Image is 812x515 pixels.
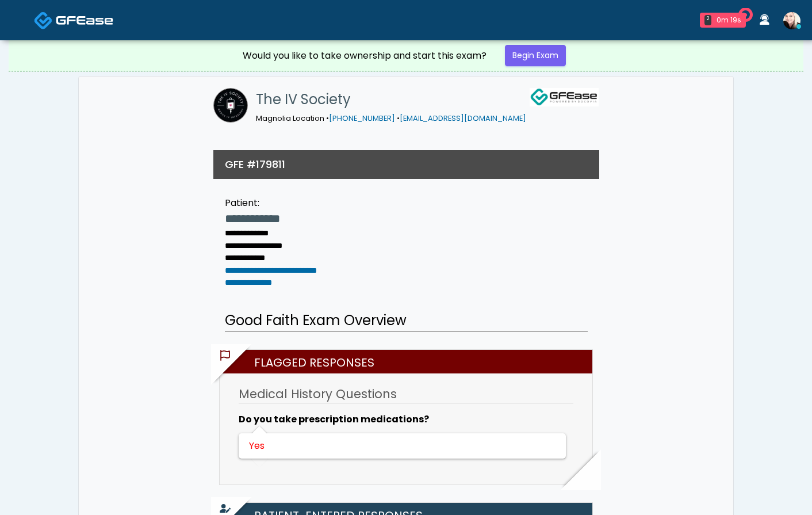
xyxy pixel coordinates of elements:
a: [PHONE_NUMBER] [329,113,395,123]
h2: Flagged Responses [225,350,592,373]
img: GFEase Logo [530,88,599,106]
div: 0m 19s [716,15,741,25]
div: 2 [704,15,711,25]
small: Magnolia Location [256,113,526,123]
h3: GFE #179811 [225,157,285,171]
img: Cynthia Petersen [783,12,800,29]
div: Would you like to take ownership and start this exam? [243,49,487,63]
span: • [326,113,329,123]
div: Yes [249,439,553,453]
h1: The IV Society [256,88,526,111]
img: Docovia [34,11,53,30]
a: [EMAIL_ADDRESS][DOMAIN_NAME] [400,113,526,123]
h2: Good Faith Exam Overview [225,310,588,332]
img: The IV Society [213,88,248,123]
h3: Medical History Questions [239,386,573,403]
a: Docovia [34,1,113,39]
a: 2 0m 19s [693,8,753,32]
a: Begin Exam [505,45,566,66]
b: Do you take prescription medications? [239,413,429,426]
img: Docovia [56,14,113,26]
span: • [397,113,400,123]
div: Patient: [225,196,317,210]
